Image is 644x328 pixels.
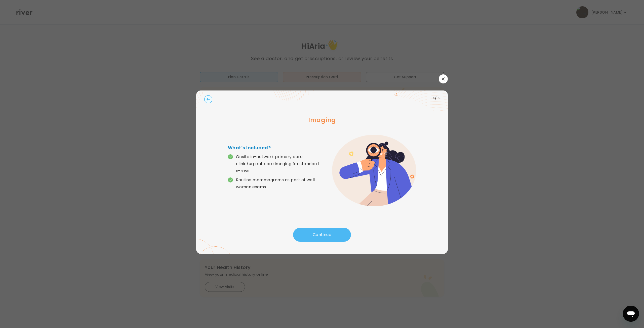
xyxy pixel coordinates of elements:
[332,135,416,207] img: error graphic
[228,144,322,151] h4: What’s Included?
[623,306,639,322] iframe: Button to launch messaging window
[236,176,322,191] p: Routine mammograms as part of well woman exams.
[236,153,322,174] p: Onsite in-network primary care clinic/urgent care imaging for standard x-rays.
[293,228,351,242] button: Continue
[204,116,440,125] h3: Imaging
